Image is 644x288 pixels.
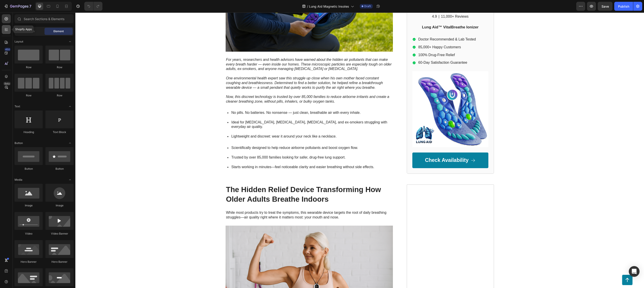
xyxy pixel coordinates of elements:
i: Now, this discreet technology is trusted by over 85,000 families to reduce airborne irritants and... [151,82,314,91]
p: Lightweight and discreet: wear it around your neck like a necklace. [156,122,317,126]
p: Starts working in minutes—feel noticeable clarity and easier breathing without side effects. [156,152,299,157]
span: Draft [364,4,371,8]
i: One environmental health expert saw this struggle up close when his own mother faced constant cou... [151,64,308,77]
span: Lung Aid Magnetic Insoles [309,4,349,9]
div: Beta [3,82,11,85]
iframe: Design area [75,13,644,288]
div: Heading [15,130,43,134]
span: Save [602,4,609,8]
div: Button [15,167,43,171]
p: Trusted by over 85,000 families looking for safer, drug-free lung support. [156,143,299,147]
div: Button [45,167,74,171]
div: Hero Banner [15,260,43,264]
span: Element [53,29,64,33]
div: Publish [618,4,629,9]
p: Ideal for [MEDICAL_DATA], [MEDICAL_DATA], [MEDICAL_DATA], and ex-smokers struggling with everyday... [156,108,317,117]
div: Video [15,232,43,236]
div: Row [45,93,74,97]
p: 7 [29,4,31,9]
div: Row [15,65,43,69]
p: 11,000+ Reviews [366,2,393,7]
span: Toggle open [66,176,74,183]
p: While most products try to treat the symptoms, this wearable device targets the root of daily bre... [151,198,317,207]
div: Row [45,65,74,69]
button: Publish [614,2,633,11]
p: 4.9 [357,2,362,7]
p: | [363,2,364,7]
div: Image [15,203,43,208]
div: Image [45,203,74,208]
input: Search Sections & Elements [15,14,74,23]
div: 450 [4,48,11,51]
img: gempages_577387878942770164-7cf2fb6b-a0f1-408f-abf9-4f4d5c0556cd.png [337,59,413,135]
span: Toggle open [66,103,74,110]
span: Section [25,29,34,33]
i: For years, researchers and health advisors have warned about the hidden air pollutants that can m... [151,45,316,58]
p: 100% Drug-Free Relief [343,40,401,45]
div: Open Intercom Messenger [629,266,640,277]
p: Check Availability [350,144,393,151]
span: Button [15,141,23,145]
div: Text Block [45,130,74,134]
button: 7 [2,2,33,11]
div: Video Banner [45,232,74,236]
a: Check Availability [337,140,413,156]
span: Layout [15,40,23,44]
div: Hero Banner [45,260,74,264]
p: Scientifically designed to help reduce airborne pollutants and boost oxygen flow. [156,133,299,138]
span: Media [15,178,22,182]
span: Lung Aid™ VitalBreathe Ionizer [347,13,403,17]
div: Row [15,93,43,97]
button: Save [598,2,612,11]
strong: The Hidden Relief Device Transforming How Older Adults Breathe Indoors [151,173,306,191]
p: 60-Day Satisfaction Guarantee [343,48,401,53]
div: Undo/Redo [84,2,102,11]
span: Toggle open [66,38,74,45]
p: No pills. No batteries. No nonsense — just clean, breathable air with every inhale. [156,98,317,103]
span: Toggle open [66,140,74,147]
p: 85,000+ Happy Customers [343,32,401,37]
p: Doctor Recommended & Lab Tested [343,25,401,29]
span: / [307,4,308,9]
span: Text [15,104,20,108]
